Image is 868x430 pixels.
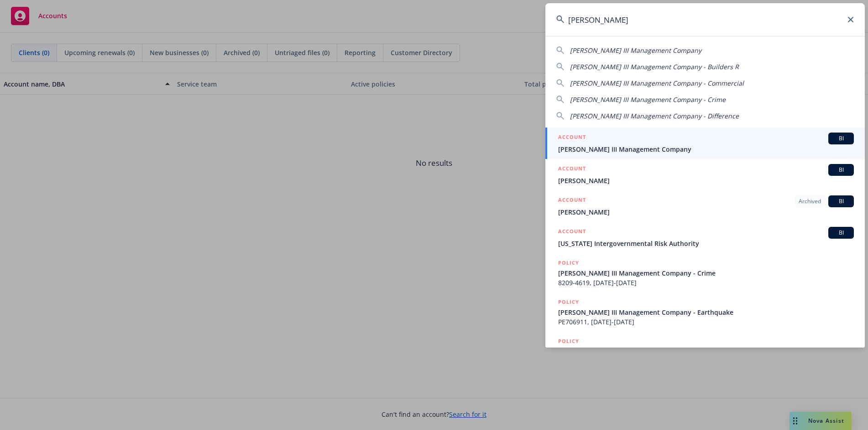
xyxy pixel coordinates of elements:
span: BI [832,229,850,237]
span: [PERSON_NAME] III Management Company [558,144,854,154]
span: PE706911, [DATE]-[DATE] [558,317,854,327]
a: POLICY[PERSON_NAME] III Management Company - Crime [545,332,865,371]
a: ACCOUNTBI[PERSON_NAME] [545,159,865,190]
span: Archived [799,197,821,205]
span: [PERSON_NAME] III Management Company [570,46,701,55]
span: [PERSON_NAME] [558,207,854,217]
h5: ACCOUNT [558,133,586,143]
span: [PERSON_NAME] III Management Company - Crime [558,347,854,356]
a: ACCOUNTArchivedBI[PERSON_NAME] [545,190,865,222]
span: BI [832,134,850,143]
span: 8209-4619, [DATE]-[DATE] [558,278,854,287]
input: Search... [545,3,865,36]
span: [PERSON_NAME] III Management Company - Difference [570,112,739,120]
h5: POLICY [558,258,579,267]
h5: POLICY [558,337,579,346]
a: POLICY[PERSON_NAME] III Management Company - EarthquakePE706911, [DATE]-[DATE] [545,292,865,332]
span: [US_STATE] Intergovernmental Risk Authority [558,239,854,248]
h5: ACCOUNT [558,164,586,175]
a: ACCOUNTBI[PERSON_NAME] III Management Company [545,128,865,159]
h5: ACCOUNT [558,227,586,238]
span: BI [832,197,850,205]
a: POLICY[PERSON_NAME] III Management Company - Crime8209-4619, [DATE]-[DATE] [545,253,865,292]
h5: POLICY [558,297,579,307]
a: ACCOUNTBI[US_STATE] Intergovernmental Risk Authority [545,222,865,253]
span: [PERSON_NAME] [558,176,854,185]
span: BI [832,166,850,174]
h5: ACCOUNT [558,195,586,206]
span: [PERSON_NAME] III Management Company - Crime [558,268,854,278]
span: [PERSON_NAME] III Management Company - Earthquake [558,307,854,317]
span: [PERSON_NAME] III Management Company - Builders R [570,62,739,71]
span: [PERSON_NAME] III Management Company - Commercial [570,79,744,87]
span: [PERSON_NAME] III Management Company - Crime [570,95,726,104]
